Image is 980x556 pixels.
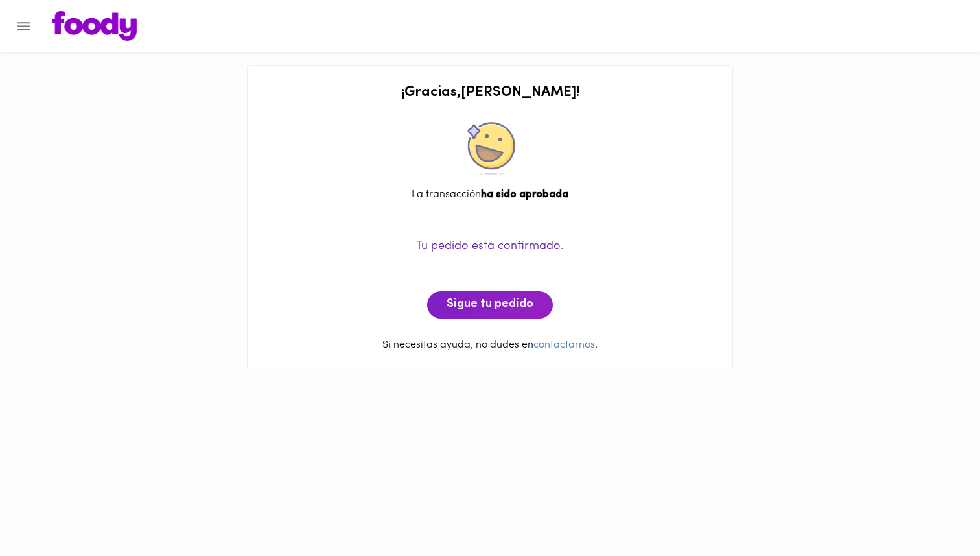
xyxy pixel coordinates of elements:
p: Si necesitas ayuda, no dudes en . [261,338,719,353]
b: ha sido aprobada [481,189,568,200]
button: Sigue tu pedido [427,291,553,319]
img: logo.png [52,11,137,41]
a: contactarnos [533,340,595,350]
h2: ¡ Gracias , [PERSON_NAME] ! [261,85,719,101]
img: approved.png [464,122,516,175]
button: Menu [8,10,40,42]
span: Tu pedido está confirmado. [416,241,564,252]
div: La transacción [261,187,719,202]
span: Sigue tu pedido [447,298,533,312]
